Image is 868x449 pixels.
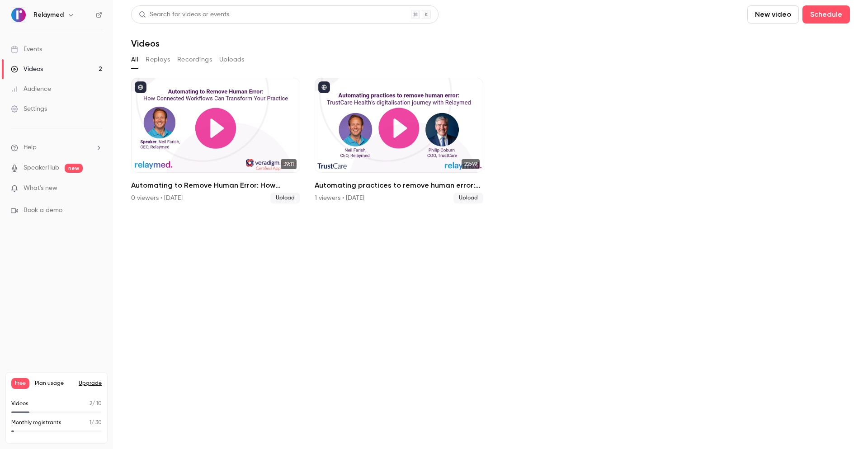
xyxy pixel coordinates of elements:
[11,400,28,408] p: Videos
[315,78,484,203] a: 22:49Automating practices to remove human error: TrustCare Health’s digitalization journey with R...
[11,104,47,113] div: Settings
[315,180,484,191] h2: Automating practices to remove human error: TrustCare Health’s digitalization journey with Relaymed
[11,45,42,54] div: Events
[177,52,212,67] button: Recordings
[91,184,102,193] iframe: Noticeable Trigger
[11,378,29,389] span: Free
[131,78,300,203] a: 39:11Automating to Remove Human Error: How Connected Workflows Can Transform Your Practice0 viewe...
[270,193,300,203] span: Upload
[453,193,483,203] span: Upload
[131,78,850,203] ul: Videos
[90,400,102,408] p: / 10
[131,78,300,203] li: Automating to Remove Human Error: How Connected Workflows Can Transform Your Practice
[11,8,26,22] img: Relaymed
[90,419,102,427] p: / 30
[24,163,59,173] a: SpeakerHub
[79,380,102,387] button: Upgrade
[90,401,92,406] span: 2
[24,184,57,193] span: What's new
[131,194,183,203] div: 0 viewers • [DATE]
[11,143,102,152] li: help-dropdown-opener
[315,194,364,203] div: 1 viewers • [DATE]
[146,52,170,67] button: Replays
[11,419,61,427] p: Monthly registrants
[131,52,138,67] button: All
[318,81,330,93] button: published
[131,5,850,444] section: Videos
[747,5,799,24] button: New video
[131,180,300,191] h2: Automating to Remove Human Error: How Connected Workflows Can Transform Your Practice
[24,206,62,215] span: Book a demo
[24,143,37,152] span: Help
[11,85,51,94] div: Audience
[35,380,73,387] span: Plan usage
[90,420,91,425] span: 1
[131,38,160,49] h1: Videos
[281,159,297,169] span: 39:11
[33,10,64,19] h6: Relaymed
[135,81,146,93] button: published
[462,159,480,169] span: 22:49
[11,65,43,74] div: Videos
[219,52,245,67] button: Uploads
[139,10,229,19] div: Search for videos or events
[65,164,83,173] span: new
[315,78,484,203] li: Automating practices to remove human error: TrustCare Health’s digitalization journey with Relaymed
[802,5,850,24] button: Schedule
